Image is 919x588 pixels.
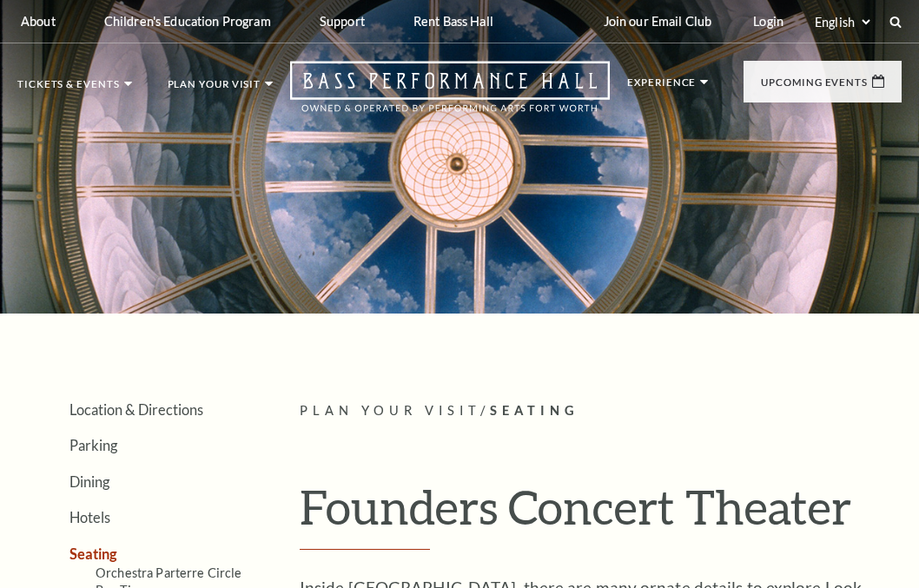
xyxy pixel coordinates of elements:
[300,403,480,418] span: Plan Your Visit
[168,79,261,98] p: Plan Your Visit
[811,14,873,30] select: Select:
[17,79,120,98] p: Tickets & Events
[69,437,117,453] a: Parking
[69,509,110,525] a: Hotels
[96,565,242,580] a: Orchestra Parterre Circle
[69,545,117,562] a: Seating
[21,14,56,29] p: About
[104,14,271,29] p: Children's Education Program
[300,400,902,422] p: /
[300,479,902,550] h1: Founders Concert Theater
[413,14,493,29] p: Rent Bass Hall
[320,14,365,29] p: Support
[69,401,203,418] a: Location & Directions
[490,403,579,418] span: Seating
[627,77,696,96] p: Experience
[69,473,109,490] a: Dining
[761,77,868,96] p: Upcoming Events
